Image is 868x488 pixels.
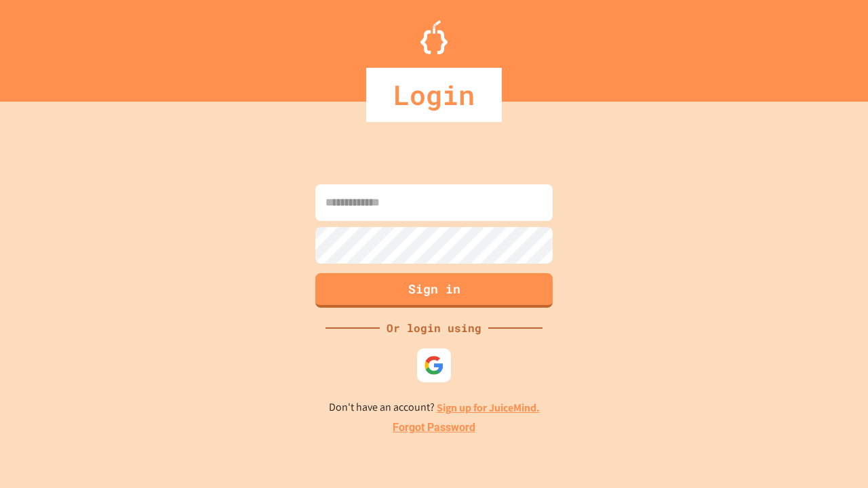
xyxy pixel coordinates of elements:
[437,401,540,415] a: Sign up for JuiceMind.
[380,320,488,336] div: Or login using
[366,68,502,122] div: Login
[315,273,553,308] button: Sign in
[393,420,475,436] a: Forgot Password
[420,20,448,54] img: Logo.svg
[329,399,540,416] p: Don't have an account?
[755,375,854,432] iframe: chat widget
[811,434,854,474] iframe: chat widget
[424,355,444,375] img: google-icon.svg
